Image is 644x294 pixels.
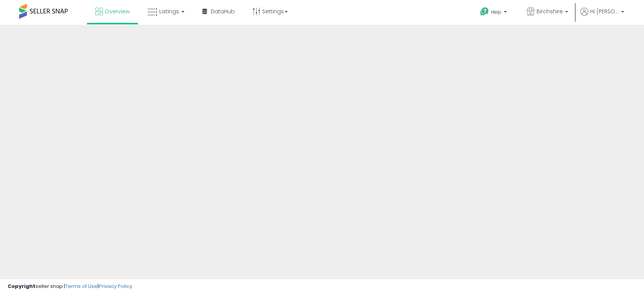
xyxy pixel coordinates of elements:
[537,8,563,15] span: Birchshire
[211,8,235,15] span: DataHub
[105,8,130,15] span: Overview
[491,9,501,15] span: Help
[474,1,514,25] a: Help
[580,8,624,25] a: Hi [PERSON_NAME]
[590,8,619,15] span: Hi [PERSON_NAME]
[8,283,35,290] strong: Copyright
[99,283,132,290] a: Privacy Policy
[480,7,489,16] i: Get Help
[159,8,179,15] span: Listings
[8,283,132,290] div: seller snap | |
[65,283,98,290] a: Terms of Use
